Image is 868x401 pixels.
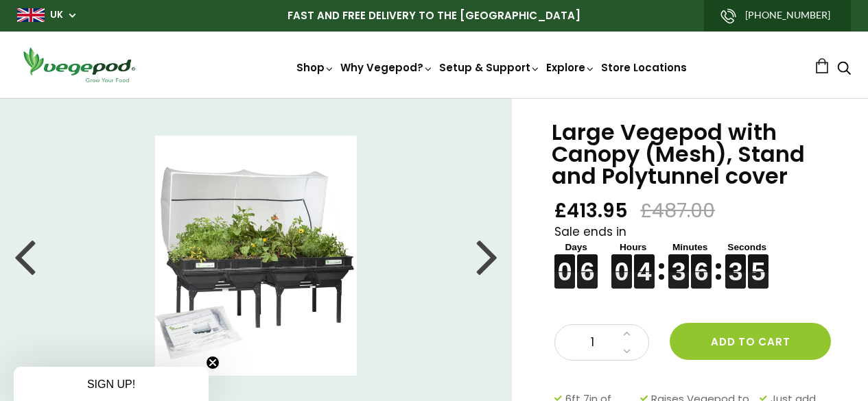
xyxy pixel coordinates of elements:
[634,254,655,271] figure: 4
[155,136,357,376] img: Large Vegepod with Canopy (Mesh), Stand and Polytunnel cover
[50,8,63,22] a: UK
[640,198,715,223] span: £487.00
[725,254,746,271] figure: 3
[87,378,135,390] span: SIGN UP!
[546,60,596,75] a: Explore
[552,121,834,187] h1: Large Vegepod with Canopy (Mesh), Stand and Polytunnel cover
[554,254,575,271] figure: 0
[340,60,434,75] a: Why Vegepod?
[611,254,632,271] figure: 0
[296,60,335,75] a: Shop
[569,334,615,352] span: 1
[748,254,769,271] figure: 5
[670,323,831,360] button: Add to cart
[619,343,635,361] a: Decrease quantity by 1
[17,45,141,84] img: Vegepod
[554,223,834,289] div: Sale ends in
[554,198,628,223] span: £413.95
[601,60,687,75] a: Store Locations
[206,356,220,369] button: Close teaser
[14,367,209,401] div: SIGN UP!Close teaser
[619,325,635,343] a: Increase quantity by 1
[577,254,598,271] figure: 6
[439,60,541,75] a: Setup & Support
[837,62,851,77] a: Search
[17,8,45,22] img: gb_large.png
[691,254,712,271] figure: 6
[668,254,689,271] figure: 3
